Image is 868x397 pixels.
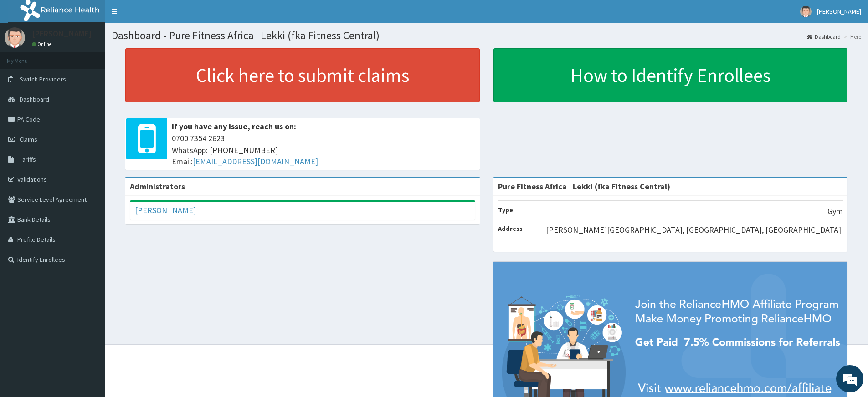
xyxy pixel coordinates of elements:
[32,30,92,38] p: [PERSON_NAME]
[498,181,670,192] strong: Pure Fitness Africa | Lekki (fka Fitness Central)
[125,48,480,102] a: Click here to submit claims
[546,224,843,236] p: [PERSON_NAME][GEOGRAPHIC_DATA], [GEOGRAPHIC_DATA], [GEOGRAPHIC_DATA].
[807,33,841,41] a: Dashboard
[20,155,36,163] span: Tariffs
[20,95,49,103] span: Dashboard
[172,132,475,168] span: 0700 7354 2623 WhatsApp: [PHONE_NUMBER] Email:
[817,7,861,15] span: [PERSON_NAME]
[135,205,196,215] a: [PERSON_NAME]
[112,30,861,41] h1: Dashboard - Pure Fitness Africa | Lekki (fka Fitness Central)
[5,27,25,48] img: User Image
[172,121,296,132] b: If you have any issue, reach us on:
[130,181,185,192] b: Administrators
[493,48,848,102] a: How to Identify Enrollees
[498,224,523,233] b: Address
[193,156,318,167] a: [EMAIL_ADDRESS][DOMAIN_NAME]
[827,205,843,217] p: Gym
[842,33,861,41] li: Here
[498,206,513,214] b: Type
[32,41,54,47] a: Online
[20,75,66,83] span: Switch Providers
[20,135,37,143] span: Claims
[800,6,812,17] img: User Image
